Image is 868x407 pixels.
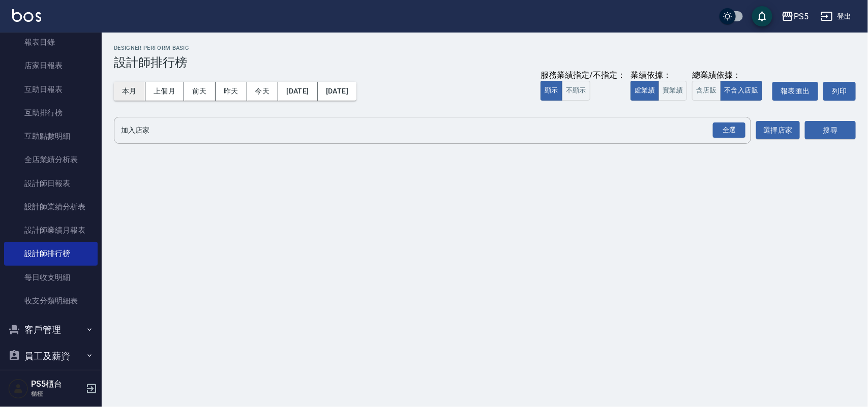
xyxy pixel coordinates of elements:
a: 店家日報表 [4,54,98,77]
a: 設計師業績月報表 [4,218,98,242]
button: 上個月 [145,82,184,101]
a: 互助點數明細 [4,124,98,148]
button: Open [711,120,747,140]
button: 實業績 [659,81,687,101]
button: 顯示 [541,81,562,101]
a: 收支分類明細表 [4,289,98,312]
img: Logo [12,9,41,22]
button: 含店販 [692,81,721,101]
button: 列印 [823,82,856,101]
button: 登出 [817,7,856,26]
h2: Designer Perform Basic [114,45,856,51]
button: PS5 [777,6,813,27]
button: save [752,6,772,26]
button: 商品管理 [4,369,98,395]
input: 店家名稱 [118,121,731,139]
button: 不含入店販 [721,81,763,101]
button: 報表匯出 [772,82,818,101]
h3: 設計師排行榜 [114,55,856,70]
a: 設計師業績分析表 [4,195,98,218]
button: [DATE] [278,82,317,101]
img: Person [8,379,28,399]
div: 業績依據： [631,70,687,81]
button: 客戶管理 [4,317,98,343]
button: 今天 [247,82,279,101]
a: 全店業績分析表 [4,148,98,171]
button: 虛業績 [631,81,659,101]
a: 互助日報表 [4,78,98,101]
div: 服務業績指定/不指定： [541,70,625,81]
button: 前天 [184,82,216,101]
button: 昨天 [216,82,247,101]
div: 全選 [713,122,745,138]
button: 選擇店家 [756,121,800,140]
button: 不顯示 [562,81,590,101]
h5: PS5櫃台 [31,379,83,389]
div: PS5 [794,10,809,23]
button: 本月 [114,82,145,101]
p: 櫃檯 [31,389,83,398]
a: 互助排行榜 [4,101,98,124]
a: 報表目錄 [4,30,98,54]
button: [DATE] [318,82,356,101]
div: 總業績依據： [692,70,767,81]
a: 設計師日報表 [4,172,98,195]
a: 設計師排行榜 [4,242,98,265]
button: 員工及薪資 [4,343,98,369]
button: 搜尋 [805,121,856,140]
a: 每日收支明細 [4,266,98,289]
